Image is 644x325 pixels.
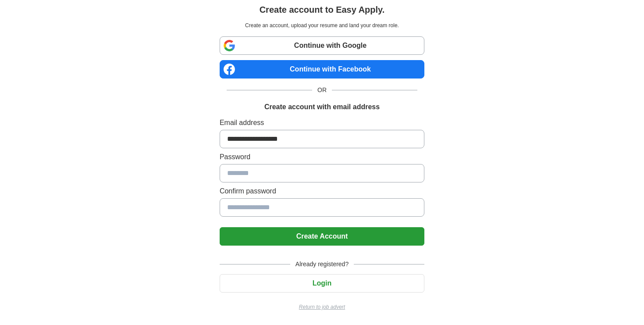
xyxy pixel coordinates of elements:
[260,3,385,16] h1: Create account to Easy Apply.
[220,36,424,55] a: Continue with Google
[220,186,424,196] label: Confirm password
[220,118,424,128] label: Email address
[290,260,354,269] span: Already registered?
[220,152,424,162] label: Password
[220,274,424,293] button: Login
[220,279,424,287] a: Login
[264,102,380,112] h1: Create account with email address
[312,86,332,95] span: OR
[221,21,423,29] p: Create an account, upload your resume and land your dream role.
[220,227,424,246] button: Create Account
[220,60,424,79] a: Continue with Facebook
[220,303,424,311] a: Return to job advert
